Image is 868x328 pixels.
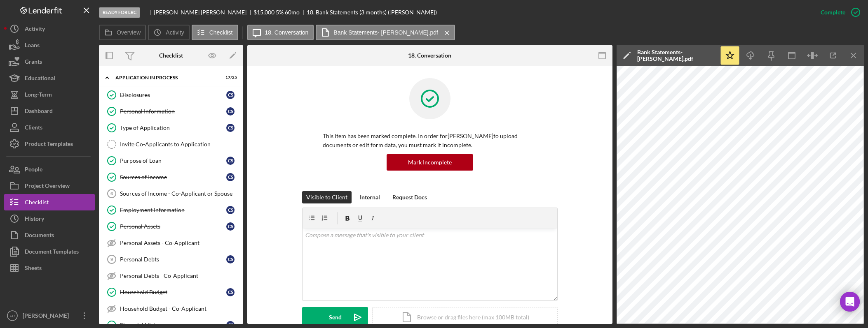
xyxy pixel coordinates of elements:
[120,240,239,246] div: Personal Assets - Co-Applicant
[4,210,95,227] button: History
[25,21,45,39] div: Activity
[120,141,239,148] div: Invite Co-Applicants to Application
[25,53,42,72] div: Grants
[103,300,239,317] a: Household Budget - Co-Applicant
[840,292,860,312] div: Open Intercom Messenger
[388,191,431,203] button: Request Docs
[99,7,140,18] div: Ready for LRC
[103,218,239,235] a: Personal AssetsCS
[637,49,716,62] div: Bank Statements- [PERSON_NAME].pdf
[4,227,95,243] button: Documents
[103,103,239,120] a: Personal InformationCS
[120,157,226,164] div: Purpose of Loan
[115,75,216,80] div: Application In Process
[226,157,235,165] div: C S
[285,9,300,16] div: 60 mo
[265,29,309,36] label: 18. Conversation
[25,210,44,229] div: History
[103,251,239,268] a: 9Personal DebtsCS
[192,25,238,40] button: Checklist
[110,257,113,262] tspan: 9
[392,191,427,203] div: Request Docs
[103,235,239,251] a: Personal Assets - Co-Applicant
[103,87,239,103] a: DisclosuresCS
[25,161,42,180] div: People
[408,52,451,59] div: 18. Conversation
[120,190,239,197] div: Sources of Income - Co-Applicant or Spouse
[120,174,226,180] div: Sources of Income
[4,86,95,103] button: Long-Term
[103,185,239,202] a: 6Sources of Income - Co-Applicant or Spouse
[4,194,95,210] button: Checklist
[25,194,49,213] div: Checklist
[25,178,70,196] div: Project Overview
[4,70,95,86] button: Educational
[21,307,74,326] div: [PERSON_NAME]
[4,136,95,152] button: Product Templates
[110,191,113,196] tspan: 6
[154,9,253,16] div: [PERSON_NAME] [PERSON_NAME]
[120,108,226,115] div: Personal Information
[4,178,95,194] button: Project Overview
[4,21,95,37] button: Activity
[120,305,239,312] div: Household Budget - Co-Applicant
[103,268,239,284] a: Personal Debts - Co-Applicant
[329,307,342,328] div: Send
[148,25,189,40] button: Activity
[120,223,226,230] div: Personal Assets
[316,25,455,40] button: Bank Statements- [PERSON_NAME].pdf
[302,191,352,203] button: Visible to Client
[4,37,95,53] button: Loans
[360,191,380,203] div: Internal
[226,255,235,263] div: C S
[226,107,235,115] div: C S
[4,53,95,70] button: Grants
[25,243,79,262] div: Document Templates
[222,75,237,80] div: 17 / 25
[302,307,368,328] button: Send
[25,70,55,88] div: Educational
[103,202,239,218] a: Employment InformationCS
[408,154,452,171] div: Mark Incomplete
[103,284,239,300] a: Household BudgetCS
[4,103,95,119] button: Dashboard
[226,206,235,214] div: C S
[103,120,239,136] a: Type of ApplicationCS
[226,173,235,181] div: C S
[166,29,184,36] label: Activity
[25,260,42,278] div: Sheets
[4,161,95,178] button: People
[120,207,226,213] div: Employment Information
[276,9,284,16] div: 5 %
[226,222,235,231] div: C S
[4,119,95,136] button: Clients
[247,25,314,40] button: 18. Conversation
[99,25,146,40] button: Overview
[387,154,473,171] button: Mark Incomplete
[25,86,52,105] div: Long-Term
[103,136,239,152] a: Invite Co-Applicants to Application
[4,307,95,324] button: FC[PERSON_NAME]
[159,52,183,59] div: Checklist
[226,124,235,132] div: C S
[25,136,73,154] div: Product Templates
[4,260,95,276] button: Sheets
[812,4,864,21] button: Complete
[356,191,384,203] button: Internal
[323,132,537,150] p: This item has been marked complete. In order for [PERSON_NAME] to upload documents or edit form d...
[821,4,845,21] div: Complete
[103,169,239,185] a: Sources of IncomeCS
[117,29,141,36] label: Overview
